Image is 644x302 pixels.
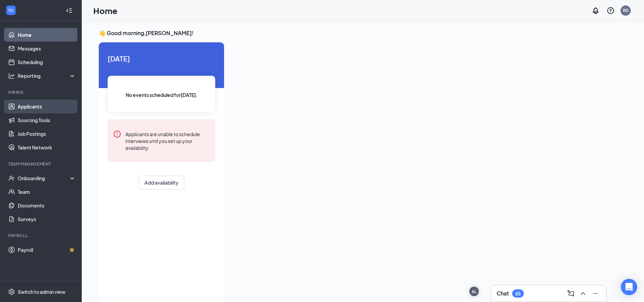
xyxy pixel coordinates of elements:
div: Switch to admin view [18,288,65,295]
a: Job Postings [18,127,76,141]
a: Surveys [18,212,76,226]
button: ComposeMessage [565,288,576,299]
a: Messages [18,42,76,55]
svg: QuestionInfo [607,6,615,15]
button: ChevronUp [578,288,588,299]
a: Team [18,185,76,199]
a: Applicants [18,100,76,113]
h3: Chat [497,290,509,297]
div: AL [472,289,476,294]
div: Team Management [8,161,75,167]
a: Sourcing Tools [18,113,76,127]
button: Add availability [139,176,184,189]
div: Hiring [8,89,75,95]
svg: Minimize [591,289,599,298]
span: [DATE] [108,53,215,64]
svg: Analysis [8,72,15,79]
h3: 👋 Good morning, [PERSON_NAME] ! [99,29,611,37]
span: No events scheduled for [DATE] . [126,91,198,99]
button: Minimize [590,288,601,299]
div: Reporting [18,72,76,79]
div: Applicants are unable to schedule interviews until you set up your availability. [125,130,210,151]
svg: ChevronUp [579,289,587,298]
h1: Home [93,5,117,16]
a: PayrollCrown [18,243,76,257]
svg: WorkstreamLogo [7,7,14,14]
a: Talent Network [18,141,76,154]
div: 65 [515,291,521,297]
a: Scheduling [18,55,76,69]
svg: Error [113,130,121,138]
div: Open Intercom Messenger [621,279,637,295]
div: Onboarding [18,175,70,182]
a: Home [18,28,76,42]
div: BD [623,8,629,13]
svg: Notifications [592,6,600,15]
svg: ComposeMessage [567,289,575,298]
svg: Collapse [66,7,73,14]
svg: Settings [8,288,15,295]
a: Documents [18,199,76,212]
div: Payroll [8,233,75,239]
svg: UserCheck [8,175,15,182]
